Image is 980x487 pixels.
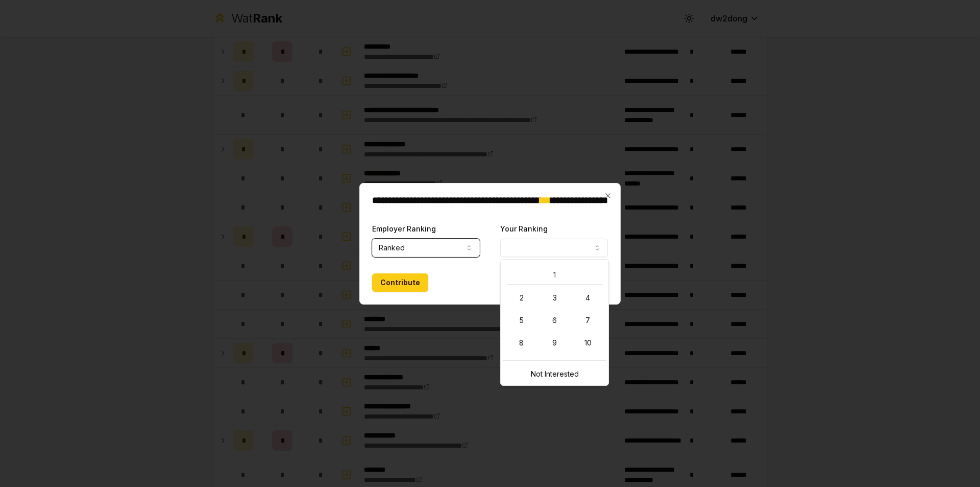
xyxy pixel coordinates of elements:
[553,293,557,303] span: 3
[552,315,557,326] span: 6
[519,338,524,348] span: 8
[520,293,524,303] span: 2
[372,224,436,233] label: Employer Ranking
[500,224,548,233] label: Your Ranking
[531,369,579,379] span: Not Interested
[553,270,556,280] span: 1
[520,315,524,326] span: 5
[372,273,428,292] button: Contribute
[585,315,590,326] span: 7
[552,338,557,348] span: 9
[585,293,590,303] span: 4
[584,338,592,348] span: 10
